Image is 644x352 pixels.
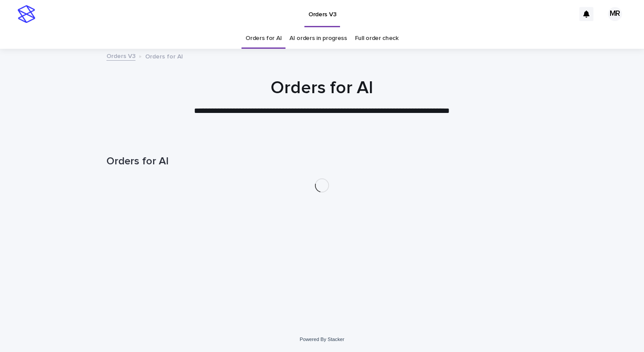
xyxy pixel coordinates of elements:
a: Powered By Stacker [300,337,344,342]
a: Orders V3 [106,51,135,61]
a: AI orders in progress [289,28,347,49]
img: stacker-logo-s-only.png [18,5,35,23]
h1: Orders for AI [106,77,538,98]
div: MR [608,7,622,21]
a: Orders for AI [245,28,282,49]
h1: Orders for AI [106,155,538,168]
p: Orders for AI [145,51,183,61]
a: Full order check [355,28,399,49]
